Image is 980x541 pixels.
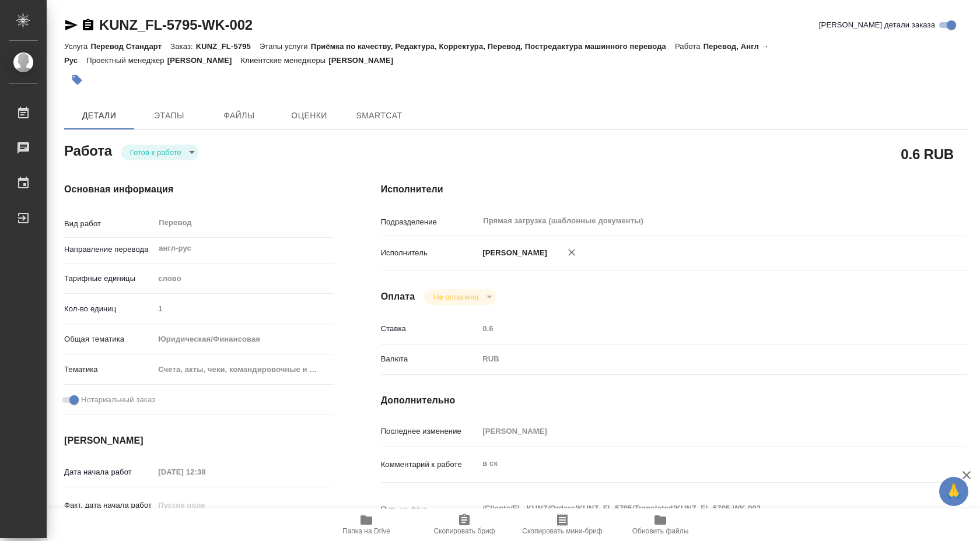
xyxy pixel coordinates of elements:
[311,42,675,51] p: Приёмка по качеству, Редактура, Корректура, Перевод, Постредактура машинного перевода
[170,42,195,51] p: Заказ:
[430,292,482,302] button: Не оплачена
[121,145,199,160] div: Готов к работе
[141,108,197,123] span: Этапы
[241,56,329,65] p: Клиентские менеджеры
[281,108,337,123] span: Оценки
[167,56,241,65] p: [PERSON_NAME]
[381,323,479,335] p: Ставка
[478,247,547,259] p: [PERSON_NAME]
[64,139,112,160] h2: Работа
[90,42,170,51] p: Перевод Стандарт
[64,67,90,93] button: Добавить тэг
[433,527,495,535] span: Скопировать бриф
[478,349,918,369] div: RUB
[260,42,311,51] p: Этапы услуги
[675,42,703,51] p: Работа
[64,303,154,315] p: Кол-во единиц
[154,497,256,514] input: Пустое поле
[381,394,967,407] h4: Дополнительно
[64,218,154,230] p: Вид работ
[71,108,127,123] span: Детали
[513,508,611,541] button: Скопировать мини-бриф
[478,320,918,337] input: Пустое поле
[154,300,334,317] input: Пустое поле
[64,42,90,51] p: Услуга
[901,144,954,164] h2: 0.6 RUB
[154,360,334,380] div: Счета, акты, чеки, командировочные и таможенные документы
[424,289,496,305] div: Готов к работе
[64,500,154,511] p: Факт. дата начала работ
[127,147,185,157] button: Готов к работе
[381,353,479,365] p: Валюта
[64,273,154,284] p: Тарифные единицы
[86,56,167,65] p: Проектный менеджер
[381,182,967,196] h4: Исполнители
[478,454,918,473] textarea: в ск
[611,508,709,541] button: Обновить файлы
[64,244,154,255] p: Направление перевода
[944,479,964,504] span: 🙏
[81,18,95,32] button: Скопировать ссылку
[154,269,334,289] div: слово
[154,329,334,349] div: Юридическая/Финансовая
[64,434,334,448] h4: [PERSON_NAME]
[64,182,334,196] h4: Основная информация
[351,108,407,123] span: SmartCat
[381,290,415,304] h4: Оплата
[522,527,602,535] span: Скопировать мини-бриф
[81,394,155,406] span: Нотариальный заказ
[381,247,479,259] p: Исполнитель
[317,508,415,541] button: Папка на Drive
[632,527,689,535] span: Обновить файлы
[819,19,935,31] span: [PERSON_NAME] детали заказа
[939,477,968,506] button: 🙏
[415,508,513,541] button: Скопировать бриф
[559,240,584,265] button: Удалить исполнителя
[154,463,256,480] input: Пустое поле
[211,108,267,123] span: Файлы
[196,42,260,51] p: KUNZ_FL-5795
[381,459,479,470] p: Комментарий к работе
[99,17,253,33] a: KUNZ_FL-5795-WK-002
[381,504,479,515] p: Путь на drive
[342,527,390,535] span: Папка на Drive
[381,216,479,228] p: Подразделение
[64,364,154,375] p: Тематика
[478,498,918,518] textarea: /Clients/FL_KUNZ/Orders/KUNZ_FL-5795/Translated/KUNZ_FL-5795-WK-002
[381,426,479,437] p: Последнее изменение
[64,333,154,345] p: Общая тематика
[478,423,918,440] input: Пустое поле
[64,466,154,478] p: Дата начала работ
[64,18,78,32] button: Скопировать ссылку для ЯМессенджера
[328,56,402,65] p: [PERSON_NAME]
